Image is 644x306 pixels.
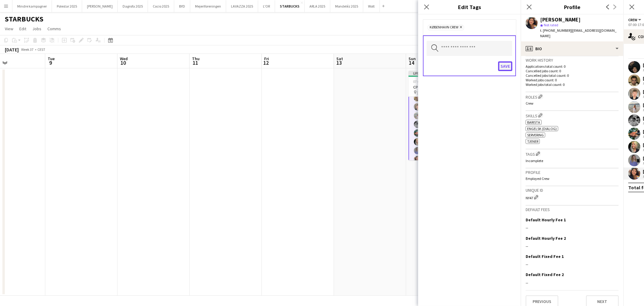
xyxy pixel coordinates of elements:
button: Mondeléz 2025 [330,0,363,12]
h3: Default Hourly Fee 2 [526,236,566,241]
button: [PERSON_NAME] [82,0,118,12]
div: Updated [409,71,476,76]
div: NY47 [526,194,619,200]
span: Crew [526,101,533,106]
p: Employed Crew [526,176,619,181]
span: Fri [264,56,269,61]
span: 10 [119,59,128,66]
h3: Tags [526,151,619,157]
div: -- [526,225,619,230]
span: View [5,26,13,31]
span: 11 [191,59,200,66]
button: Crew [628,18,642,22]
h1: STARBUCKS [5,15,43,24]
h3: Default Fixed Fee 1 [526,254,564,259]
span: Barista [527,120,540,125]
span: t. [PHONE_NUMBER] [540,28,572,33]
a: View [2,25,16,33]
span: Sat [336,56,343,61]
h3: Roles [526,93,619,100]
span: Not rated [544,23,558,27]
p: Worked jobs total count: 0 [526,82,619,87]
div: Bio [521,41,623,56]
h3: Default Hourly Fee 1 [526,217,566,223]
div: -- [526,280,619,285]
button: Dagrofa 2025 [118,0,148,12]
p: Worked jobs count: 0 [526,78,619,82]
app-job-card: Updated07:00-17:00 (10h)9/9CPH HALF x STARBUCKS [GEOGRAPHIC_DATA] - CPH HALF MARATHON1 RoleCrew9/... [409,71,476,160]
span: | [EMAIL_ADDRESS][DOMAIN_NAME] [540,28,617,38]
button: Polestar 2025 [52,0,82,12]
p: Applications total count: 0 [526,64,619,69]
button: L'OR [258,0,275,12]
button: Mejeriforeningen [190,0,226,12]
app-card-role: Crew9/907:00-17:00 (10h)[PERSON_NAME][PERSON_NAME][PERSON_NAME][PERSON_NAME][PERSON_NAME][PERSON_... [409,74,476,166]
div: -- [526,243,619,249]
span: 12 [263,59,269,66]
h3: Default Fixed Fee 2 [526,272,564,277]
span: 9 [47,59,55,66]
p: Cancelled jobs count: 0 [526,69,619,73]
span: Wed [120,56,128,61]
p: Cancelled jobs total count: 0 [526,73,619,78]
span: 14 [408,59,416,66]
button: BYD [174,0,190,12]
span: Comms [47,26,61,31]
a: Jobs [30,25,44,33]
button: Cocio 2025 [148,0,174,12]
button: ARLA 2025 [305,0,330,12]
h3: CPH HALF x STARBUCKS [409,84,476,90]
span: 13 [335,59,343,66]
h3: Profile [521,3,623,11]
h3: Work history [526,57,619,63]
h3: Edit Tags [418,3,521,11]
span: 07:00-17:00 (10h) [413,79,440,84]
h3: Profile [526,170,619,175]
span: Sun [409,56,416,61]
span: København Crew [430,25,458,30]
h3: Skills [526,112,619,119]
p: Incomplete [526,158,619,163]
span: Tue [48,56,55,61]
span: [GEOGRAPHIC_DATA] - CPH HALF MARATHON [417,90,463,95]
span: Crew [628,18,637,22]
span: Edit [19,26,26,31]
span: Engelsk (dialog) [527,126,557,131]
button: STARBUCKS [275,0,305,12]
a: Comms [45,25,63,33]
a: Edit [17,25,29,33]
span: Week 37 [20,47,35,52]
h3: Default fees [526,207,619,212]
div: -- [526,262,619,267]
h3: Unique ID [526,187,619,193]
div: [PERSON_NAME] [540,17,581,22]
span: Jobs [32,26,41,31]
div: CEST [37,47,45,52]
button: LAVAZZA 2025 [226,0,258,12]
span: Servering [527,133,544,137]
button: Mindre kampagner [12,0,52,12]
button: Wolt [363,0,380,12]
span: Thu [192,56,200,61]
div: [DATE] [5,47,19,53]
button: Save [498,61,512,71]
span: Tjener [527,139,538,144]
